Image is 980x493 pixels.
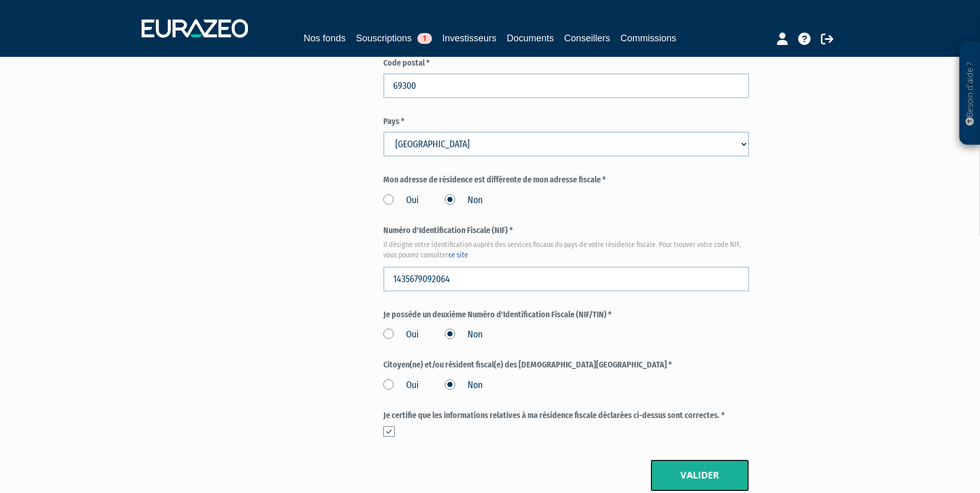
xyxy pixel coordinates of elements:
p: Besoin d'aide ? [964,47,976,140]
span: 1 [417,33,432,44]
label: Numéro d'Identification Fiscale (NIF) * [383,225,749,257]
label: Citoyen(ne) et/ou résident fiscal(e) des [DEMOGRAPHIC_DATA][GEOGRAPHIC_DATA] * [383,359,749,371]
label: Je certifie que les informations relatives à ma résidence fiscale déclarées ci-dessus sont correc... [383,410,749,422]
label: Mon adresse de résidence est différente de mon adresse fiscale * [383,174,749,186]
label: Oui [383,328,419,342]
em: Il désigne votre identification auprès des services fiscaux du pays de votre résidence fiscale. P... [383,240,749,260]
label: Code postal * [383,57,749,69]
label: Non [445,328,483,342]
label: Oui [383,194,419,207]
a: Investisseurs [442,31,496,45]
a: Commissions [620,31,676,45]
button: Valider [650,459,749,491]
img: 1732889491-logotype_eurazeo_blanc_rvb.png [142,19,248,38]
a: Documents [507,31,554,45]
a: Souscriptions1 [356,31,432,45]
label: Pays * [383,116,749,128]
a: ce site [448,251,468,259]
label: Oui [383,379,419,392]
label: Je possède un deuxième Numéro d'Identification Fiscale (NIF/TIN) * [383,309,749,321]
label: Non [445,194,483,207]
label: Non [445,379,483,392]
a: Nos fonds [304,31,346,47]
a: Conseillers [564,31,610,45]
